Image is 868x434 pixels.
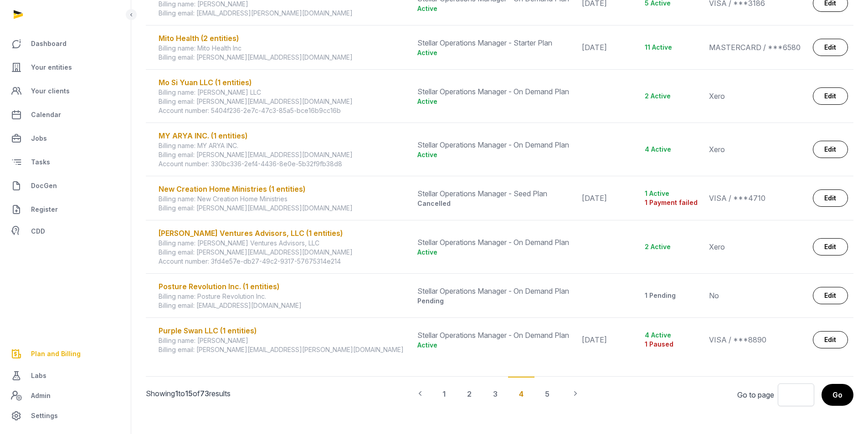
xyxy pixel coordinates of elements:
a: DocGen [7,175,123,197]
span: Labs [31,370,46,381]
a: Dashboard [7,33,123,55]
div: Billing name: [PERSON_NAME] Ventures Advisors, LLC [159,239,406,248]
div: Purple Swan LLC (1 entities) [159,325,406,336]
div: Billing email: [PERSON_NAME][EMAIL_ADDRESS][DOMAIN_NAME] [159,150,406,159]
span: Settings [31,410,58,421]
div: Xero [709,241,801,252]
div: Active [417,248,571,257]
label: Go to page [737,389,774,400]
div: Active [417,341,571,350]
span: Plan and Billing [31,348,81,359]
div: 4 Active [645,145,699,154]
div: Xero [709,91,801,102]
div: Billing email: [PERSON_NAME][EMAIL_ADDRESS][DOMAIN_NAME] [159,248,406,257]
span: Your clients [31,86,70,97]
a: Tasks [7,151,123,173]
a: Plan and Billing [7,343,123,365]
div: Stellar Operations Manager - On Demand Plan [417,330,571,341]
div: Billing name: MY ARYA INC. [159,141,406,150]
a: Edit [813,331,848,348]
div: New Creation Home Ministries (1 entities) [159,184,406,194]
a: Edit [813,39,848,56]
div: 5 [534,377,560,410]
div: Mo Si Yuan LLC (1 entities) [159,77,406,88]
div: Account number: 5404f236-2e7c-47c3-85a5-bce16b9cc16b [159,106,406,115]
a: Jobs [7,128,123,149]
div: Pending [417,296,571,306]
div: Posture Revolution Inc. (1 entities) [159,281,406,292]
div: Mito Health (2 entities) [159,33,406,44]
a: Edit [813,189,848,207]
div: Stellar Operations Manager - Starter Plan [417,37,571,48]
div: Account number: 330bc336-2ef4-4436-8e0e-5b32f9fb38d8 [159,159,406,168]
div: 1 Active [645,189,699,198]
span: Jobs [31,133,47,144]
div: Cancelled [417,199,571,208]
p: Showing to of results [146,377,312,410]
div: Stellar Operations Manager - On Demand Plan [417,86,571,97]
div: Billing email: [PERSON_NAME][EMAIL_ADDRESS][DOMAIN_NAME] [159,97,406,106]
div: Billing email: [PERSON_NAME][EMAIL_ADDRESS][DOMAIN_NAME] [159,53,406,62]
a: Settings [7,405,123,427]
div: 1 Paused [645,340,699,349]
div: 1 [431,377,457,410]
div: Billing email: [EMAIL_ADDRESS][DOMAIN_NAME] [159,301,406,310]
a: Edit [813,287,848,304]
div: 2 [456,377,483,410]
div: 2 Active [645,242,699,251]
div: Active [417,48,571,57]
div: Active [417,150,571,159]
button: Go [822,384,853,406]
span: Admin [31,390,51,401]
div: 3 [482,377,508,410]
a: Calendar [7,104,123,126]
div: Active [417,97,571,106]
span: 73 [200,389,209,398]
div: Billing name: Posture Revolution Inc. [159,292,406,301]
div: 1 Payment failed [645,198,699,207]
span: Dashboard [31,38,67,49]
div: No [709,290,801,301]
a: Your entities [7,56,123,78]
a: Edit [813,141,848,158]
span: 15 [185,389,193,398]
div: Stellar Operations Manager - Seed Plan [417,188,571,199]
div: 4 Active [645,331,699,340]
a: Admin [7,387,123,405]
div: Active [417,4,571,13]
a: Register [7,199,123,220]
nav: Pagination [408,377,591,410]
div: Billing email: [PERSON_NAME][EMAIL_ADDRESS][DOMAIN_NAME] [159,204,406,213]
div: Account number: 3fd4e57e-db27-49c2-9317-57675314e214 [159,257,406,266]
div: Xero [709,144,801,155]
span: 1 [175,389,178,398]
div: MY ARYA INC. (1 entities) [159,130,406,141]
a: Edit [813,238,848,255]
div: Billing email: [PERSON_NAME][EMAIL_ADDRESS][PERSON_NAME][DOMAIN_NAME] [159,345,406,354]
td: [DATE] [576,176,639,220]
div: 11 Active [645,43,699,52]
a: Edit [813,87,848,105]
div: Billing name: [PERSON_NAME] LLC [159,88,406,97]
div: 2 Active [645,92,699,101]
div: [PERSON_NAME] Ventures Advisors, LLC (1 entities) [159,228,406,239]
span: Tasks [31,157,50,168]
div: 4 [508,377,534,410]
a: CDD [7,222,123,240]
span: Register [31,204,58,215]
td: [DATE] [576,318,639,362]
span: Calendar [31,109,61,120]
span: Your entities [31,62,72,73]
div: Billing email: [EMAIL_ADDRESS][PERSON_NAME][DOMAIN_NAME] [159,9,406,18]
div: Billing name: Mito Health Inc [159,44,406,53]
div: Billing name: New Creation Home Ministries [159,194,406,204]
span: DocGen [31,180,57,191]
div: Stellar Operations Manager - On Demand Plan [417,237,571,248]
div: Billing name: [PERSON_NAME] [159,336,406,345]
span: CDD [31,226,45,237]
td: [DATE] [576,26,639,70]
div: 1 Pending [645,291,699,300]
a: Labs [7,365,123,387]
div: Stellar Operations Manager - On Demand Plan [417,139,571,150]
div: Stellar Operations Manager - On Demand Plan [417,286,571,296]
